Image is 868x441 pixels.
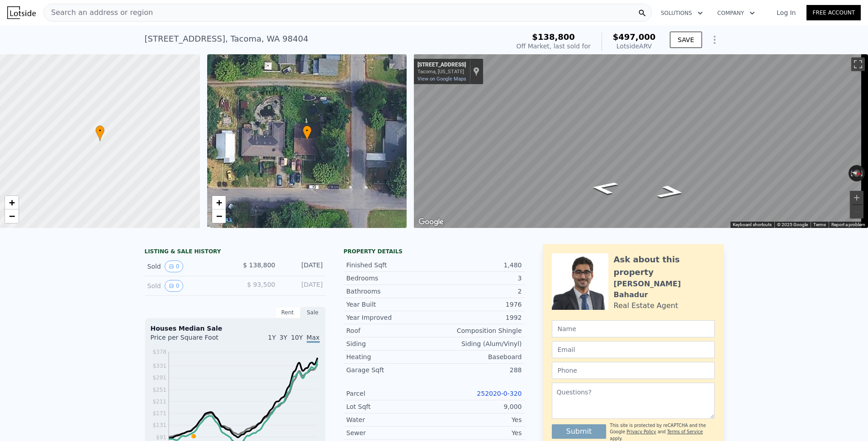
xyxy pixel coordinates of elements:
[434,287,522,296] div: 2
[268,334,275,341] span: 1Y
[614,253,715,279] div: Ask about this property
[5,209,19,223] a: Zoom out
[346,300,434,309] div: Year Built
[9,197,15,208] span: +
[145,33,308,45] div: [STREET_ADDRESS] , Tacoma , WA 98404
[614,300,678,311] div: Real Estate Agent
[346,352,434,361] div: Heating
[777,222,808,227] span: © 2025 Google
[346,326,434,335] div: Roof
[346,287,434,296] div: Bathrooms
[147,280,228,292] div: Sold
[283,261,323,272] div: [DATE]
[532,32,575,42] span: $138,800
[434,274,522,283] div: 3
[303,127,312,135] span: •
[7,6,36,19] img: Lotside
[860,165,865,181] button: Rotate clockwise
[212,209,226,223] a: Zoom out
[850,205,863,218] button: Zoom out
[552,362,715,379] input: Phone
[579,178,630,198] path: Go South, E F St
[152,398,166,405] tspan: $211
[216,210,222,222] span: −
[848,168,865,178] button: Reset the view
[434,402,522,411] div: 9,000
[645,182,696,202] path: Go North, E F St
[44,7,153,18] span: Search an address or region
[344,248,525,255] div: Property details
[733,222,772,228] button: Keyboard shortcuts
[806,5,861,20] a: Free Account
[434,365,522,375] div: 288
[212,196,226,209] a: Zoom in
[346,261,434,270] div: Finished Sqft
[346,274,434,283] div: Bedrooms
[473,66,479,76] a: Show location on map
[414,54,868,228] div: Map
[434,352,522,361] div: Baseboard
[552,320,715,337] input: Name
[434,313,522,322] div: 1992
[434,339,522,348] div: Siding (Alum/Vinyl)
[165,280,184,292] button: View historical data
[152,349,166,355] tspan: $378
[300,307,326,318] div: Sale
[346,402,434,411] div: Lot Sqft
[850,191,863,204] button: Zoom in
[165,261,184,272] button: View historical data
[434,415,522,424] div: Yes
[710,5,762,21] button: Company
[152,375,166,381] tspan: $291
[152,387,166,393] tspan: $251
[291,334,303,341] span: 10Y
[434,326,522,335] div: Composition Shingle
[303,125,312,141] div: •
[766,8,806,17] a: Log In
[346,365,434,375] div: Garage Sqft
[417,69,466,75] div: Tacoma, [US_STATE]
[831,222,865,227] a: Report a problem
[434,300,522,309] div: 1976
[243,261,275,269] span: $ 138,800
[216,197,222,208] span: +
[417,76,466,82] a: View on Google Maps
[414,54,868,228] div: Street View
[434,428,522,437] div: Yes
[706,31,724,49] button: Show Options
[346,415,434,424] div: Water
[9,210,15,222] span: −
[416,216,446,228] img: Google
[280,334,287,341] span: 3Y
[434,261,522,270] div: 1,480
[151,324,320,333] div: Houses Median Sale
[416,216,446,228] a: Open this area in Google Maps (opens a new window)
[477,390,522,397] a: 252020-0-320
[95,125,104,141] div: •
[667,429,703,434] a: Terms of Service
[614,279,715,300] div: [PERSON_NAME] Bahadur
[346,313,434,322] div: Year Improved
[517,42,591,51] div: Off Market, last sold for
[670,32,702,48] button: SAVE
[552,341,715,358] input: Email
[247,281,275,288] span: $ 93,500
[152,410,166,417] tspan: $171
[613,42,656,51] div: Lotside ARV
[152,422,166,428] tspan: $131
[275,307,300,318] div: Rent
[654,5,710,21] button: Solutions
[151,333,235,347] div: Price per Square Foot
[813,222,826,227] a: Terms (opens in new tab)
[147,261,228,272] div: Sold
[346,389,434,398] div: Parcel
[552,424,607,439] button: Submit
[283,280,323,292] div: [DATE]
[156,434,166,441] tspan: $91
[5,196,19,209] a: Zoom in
[145,248,326,257] div: LISTING & SALE HISTORY
[849,165,854,181] button: Rotate counterclockwise
[613,32,656,42] span: $497,000
[307,334,320,343] span: Max
[152,363,166,369] tspan: $331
